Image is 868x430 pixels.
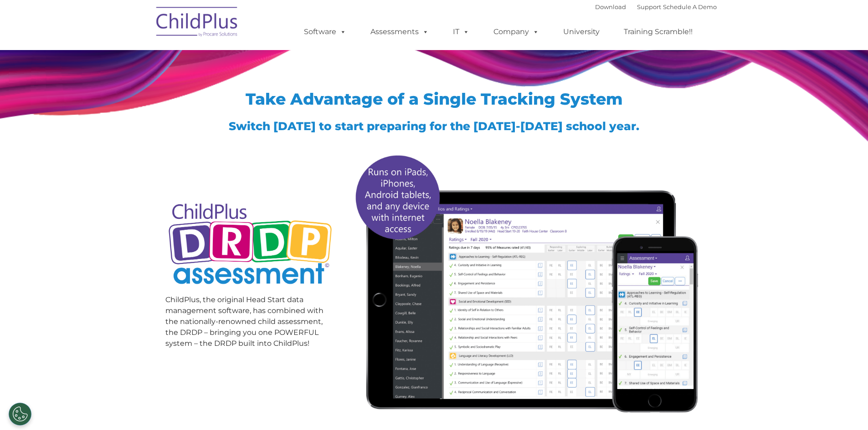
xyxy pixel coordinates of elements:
[595,3,626,10] a: Download
[229,119,639,133] span: Switch [DATE] to start preparing for the [DATE]-[DATE] school year.
[295,23,355,41] a: Software
[554,23,609,41] a: University
[165,295,324,348] span: ChildPlus, the original Head Start data management software, has combined with the nationally-ren...
[349,148,703,419] img: All-devices
[595,3,717,10] font: |
[165,193,335,297] img: Copyright - DRDP Logo
[444,23,478,41] a: IT
[637,3,661,10] a: Support
[615,23,702,41] a: Training Scramble!!
[246,89,623,109] span: Take Advantage of a Single Tracking System
[152,0,243,46] img: ChildPlus by Procare Solutions
[9,403,31,425] button: Cookies Settings
[484,23,548,41] a: Company
[361,23,438,41] a: Assessments
[663,3,717,10] a: Schedule A Demo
